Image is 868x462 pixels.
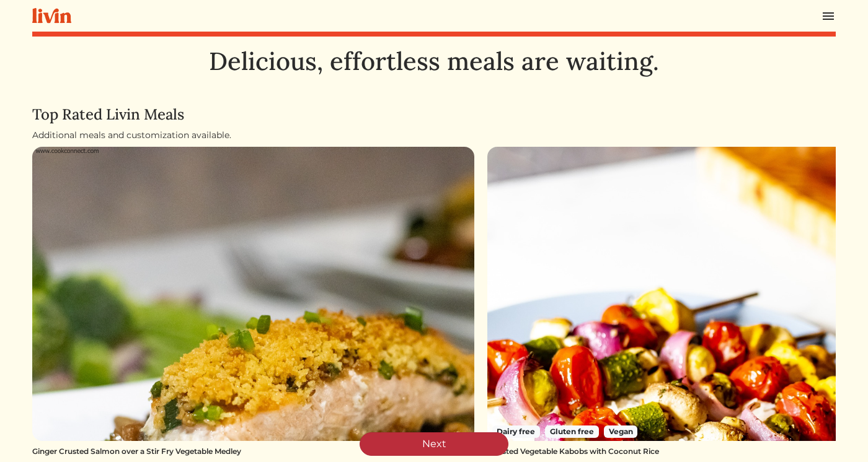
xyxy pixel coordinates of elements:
span: Dairy free [492,425,541,438]
span: Gluten free [545,425,599,438]
span: Vegan [604,425,638,438]
h1: Delicious, effortless meals are waiting. [32,46,836,76]
img: Ginger Crusted Salmon over a Stir Fry Vegetable Medley [32,147,474,441]
div: Additional meals and customization available. [32,129,836,142]
img: menu_hamburger-cb6d353cf0ecd9f46ceae1c99ecbeb4a00e71ca567a856bd81f57e9d8c17bb26.svg [821,9,836,24]
h4: Top Rated Livin Meals [32,106,836,124]
img: livin-logo-a0d97d1a881af30f6274990eb6222085a2533c92bbd1e4f22c21b4f0d0e3210c.svg [32,8,71,24]
a: Next [360,432,508,456]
